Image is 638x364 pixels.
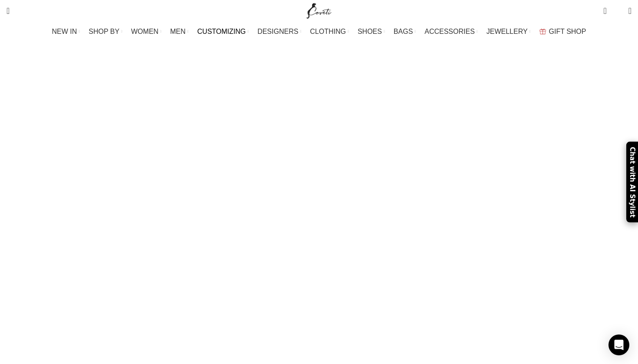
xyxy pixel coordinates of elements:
[310,27,346,36] span: CLOTHING
[52,27,77,36] span: NEW IN
[52,23,80,40] a: NEW IN
[539,23,586,40] a: GIFT SHOP
[358,27,382,36] span: SHOES
[131,23,161,40] a: WOMEN
[2,23,636,40] div: Main navigation
[539,29,546,34] img: GiftBag
[225,79,441,86] span: Custom shoes Coveti by you handmade in [GEOGRAPHIC_DATA]
[615,9,622,15] span: 0
[197,27,246,36] span: CUSTOMIZING
[89,23,122,40] a: SHOP BY
[599,2,611,20] a: 0
[487,27,528,36] span: JEWELLERY
[394,27,413,36] span: BAGS
[487,23,531,40] a: JEWELLERY
[549,27,586,36] span: GIFT SHOP
[358,23,385,40] a: SHOES
[38,50,601,73] h1: Custom shoes Coveti by you handmade in [GEOGRAPHIC_DATA]
[310,23,349,40] a: CLOTHING
[131,27,158,36] span: WOMEN
[197,23,249,40] a: CUSTOMIZING
[257,23,301,40] a: DESIGNERS
[257,27,298,36] span: DESIGNERS
[197,79,216,86] a: Home
[424,27,475,36] span: ACCESSORIES
[613,2,622,20] div: My Wishlist
[2,2,14,20] a: Search
[170,27,186,36] span: MEN
[170,23,188,40] a: MEN
[424,23,478,40] a: ACCESSORIES
[305,7,334,14] a: Site logo
[608,334,629,355] div: Open Intercom Messenger
[394,23,416,40] a: BAGS
[604,4,611,11] span: 0
[89,27,119,36] span: SHOP BY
